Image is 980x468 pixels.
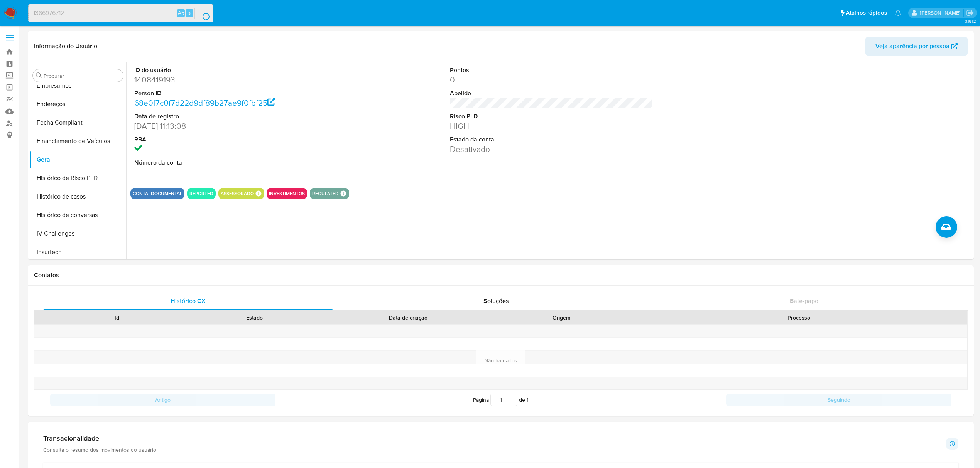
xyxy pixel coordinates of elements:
[865,37,968,56] button: Veja aparência por pessoa
[30,95,126,113] button: Endereços
[34,271,968,279] h1: Contatos
[30,132,126,150] button: Financiamento de Veículos
[846,9,887,17] span: Atalhos rápidos
[527,396,529,404] span: 1
[498,314,625,322] div: Origem
[53,314,180,322] div: Id
[36,72,42,79] button: Procurar
[134,74,337,85] dd: 1408419193
[450,112,652,121] dt: Risco PLD
[450,74,652,85] dd: 0
[34,42,97,50] h1: Informação do Usuário
[50,394,275,406] button: Antigo
[191,314,318,322] div: Estado
[30,224,126,243] button: IV Challenges
[30,113,126,132] button: Fecha Compliant
[194,8,210,19] button: search-icon
[875,37,950,56] span: Veja aparência por pessoa
[920,9,963,17] p: laisa.felismino@mercadolivre.com
[895,10,901,16] a: Notificações
[30,206,126,224] button: Histórico de conversas
[134,158,337,167] dt: Número da conta
[30,76,126,95] button: Empréstimos
[171,296,206,305] span: Histórico CX
[473,394,529,406] span: Página de
[134,167,337,178] dd: -
[30,187,126,206] button: Histórico de casos
[30,169,126,187] button: Histórico de Risco PLD
[450,89,652,98] dt: Apelido
[636,314,962,322] div: Processo
[450,144,652,155] dd: Desativado
[29,8,213,18] input: Pesquise usuários ou casos...
[30,150,126,169] button: Geral
[30,243,126,261] button: Insurtech
[483,296,509,305] span: Soluções
[178,9,184,17] span: Alt
[329,314,487,322] div: Data de criação
[450,135,652,144] dt: Estado da conta
[450,66,652,74] dt: Pontos
[966,9,974,17] a: Sair
[134,89,337,98] dt: Person ID
[134,135,337,144] dt: RBA
[134,112,337,121] dt: Data de registro
[188,9,191,17] span: s
[726,394,951,406] button: Seguindo
[44,72,120,79] input: Procurar
[134,121,337,131] dd: [DATE] 11:13:08
[450,121,652,131] dd: HIGH
[134,66,337,74] dt: ID do usuário
[134,97,275,108] a: 68e0f7c0f7d22d9df89b27ae9f0fbf25
[790,296,818,305] span: Bate-papo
